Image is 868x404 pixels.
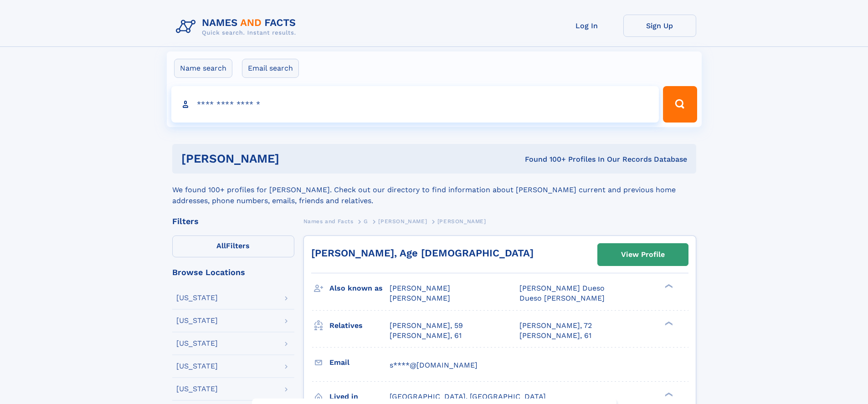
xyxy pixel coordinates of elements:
[437,218,486,225] span: [PERSON_NAME]
[216,241,226,250] span: All
[519,321,592,331] a: [PERSON_NAME], 72
[390,294,450,302] span: [PERSON_NAME]
[176,385,218,393] div: [US_STATE]
[550,15,623,37] a: Log In
[663,86,697,123] button: Search Button
[519,294,605,302] span: Dueso [PERSON_NAME]
[519,284,605,292] span: [PERSON_NAME] Dueso
[172,268,294,276] div: Browse Locations
[329,355,390,370] h3: Email
[402,154,687,164] div: Found 100+ Profiles In Our Records Database
[364,218,368,225] span: G
[176,340,218,347] div: [US_STATE]
[364,215,368,227] a: G
[181,153,402,164] h1: [PERSON_NAME]
[172,235,294,257] label: Filters
[378,215,427,227] a: [PERSON_NAME]
[176,363,218,370] div: [US_STATE]
[390,331,462,341] a: [PERSON_NAME], 61
[663,320,673,326] div: ❯
[663,283,673,289] div: ❯
[329,281,390,296] h3: Also known as
[519,331,591,341] a: [PERSON_NAME], 61
[303,215,354,227] a: Names and Facts
[378,218,427,225] span: [PERSON_NAME]
[172,15,303,39] img: Logo Names and Facts
[390,392,546,401] span: [GEOGRAPHIC_DATA], [GEOGRAPHIC_DATA]
[172,174,696,206] div: We found 100+ profiles for [PERSON_NAME]. Check out our directory to find information about [PERS...
[242,59,299,78] label: Email search
[176,294,218,302] div: [US_STATE]
[598,244,688,266] a: View Profile
[623,15,696,37] a: Sign Up
[174,59,232,78] label: Name search
[176,317,218,324] div: [US_STATE]
[311,247,534,259] a: [PERSON_NAME], Age [DEMOGRAPHIC_DATA]
[329,318,390,333] h3: Relatives
[390,321,463,331] a: [PERSON_NAME], 59
[172,217,294,225] div: Filters
[171,86,659,123] input: search input
[621,244,665,265] div: View Profile
[390,284,450,292] span: [PERSON_NAME]
[663,391,673,397] div: ❯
